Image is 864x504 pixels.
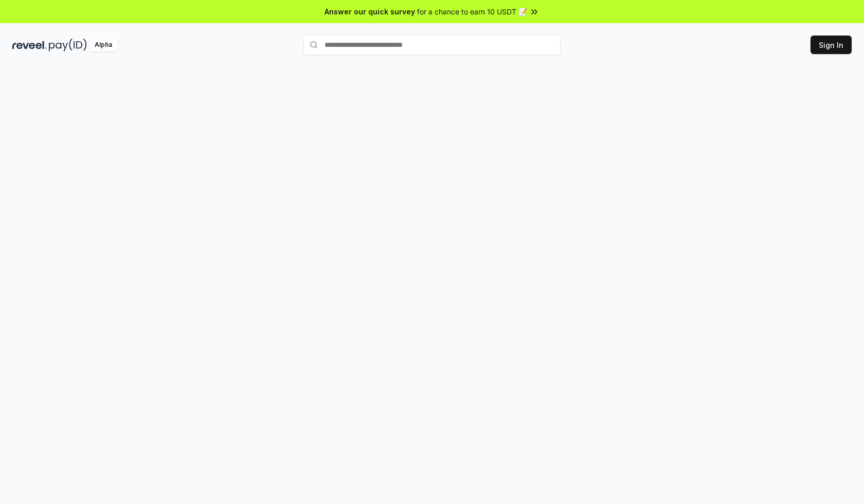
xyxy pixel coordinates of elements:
[89,39,118,51] div: Alpha
[811,36,852,54] button: Sign In
[49,39,87,51] img: pay_id
[12,39,47,51] img: reveel_dark
[325,6,415,17] span: Answer our quick survey
[417,6,527,17] span: for a chance to earn 10 USDT 📝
